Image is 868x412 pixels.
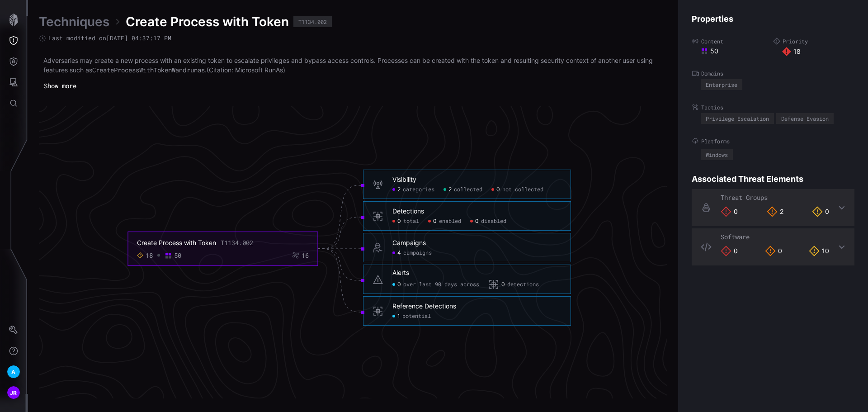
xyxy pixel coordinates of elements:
[767,206,783,217] div: 2
[721,232,750,241] span: Software
[302,251,309,260] div: 16
[692,14,854,24] h4: Properties
[48,34,171,42] span: Last modified on
[496,186,500,194] span: 0
[402,313,431,320] span: potential
[481,218,506,225] span: disabled
[403,281,479,289] span: over last 90 days across
[397,281,401,289] span: 0
[765,246,782,256] div: 0
[692,137,854,145] label: Platforms
[221,239,253,247] div: T1134.002
[392,208,424,216] div: Detections
[106,34,171,42] time: [DATE] 04:37:17 PM
[126,14,289,30] span: Create Process with Token
[501,281,505,289] span: 0
[39,14,109,30] a: Techniques
[692,104,854,111] label: Tactics
[721,246,738,256] div: 0
[692,70,854,77] label: Domains
[174,251,181,260] div: 50
[433,218,437,225] span: 0
[403,250,432,257] span: campaigns
[454,186,482,194] span: collected
[39,79,81,93] button: Show more
[721,206,738,217] div: 0
[10,388,17,398] span: JR
[706,116,769,121] div: Privilege Escalation
[809,246,829,256] div: 10
[502,186,543,194] span: not collected
[403,186,434,194] span: categories
[298,19,327,24] div: T1134.002
[397,186,401,194] span: 2
[137,239,216,247] div: Create Process with Token
[0,361,27,382] button: A
[0,382,27,403] button: JR
[187,66,205,74] code: runas
[392,303,456,311] div: Reference Detections
[397,250,401,257] span: 4
[692,38,773,45] label: Content
[773,38,854,45] label: Priority
[706,152,728,157] div: Windows
[397,313,400,320] span: 1
[11,367,15,377] span: A
[448,186,452,194] span: 2
[507,281,539,289] span: detections
[146,251,153,260] div: 18
[692,174,854,184] h4: Associated Threat Elements
[392,239,426,247] div: Campaigns
[475,218,479,225] span: 0
[782,47,854,56] div: 18
[439,218,461,225] span: enabled
[397,218,401,225] span: 0
[701,47,773,55] div: 50
[812,206,829,217] div: 0
[721,193,768,202] span: Threat Groups
[43,56,663,75] p: Adversaries may create a new process with an existing token to escalate privileges and bypass acc...
[392,176,416,184] div: Visibility
[92,66,175,74] code: CreateProcessWithTokenW
[781,116,829,121] div: Defense Evasion
[403,218,419,225] span: total
[706,82,737,87] div: Enterprise
[392,269,409,277] div: Alerts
